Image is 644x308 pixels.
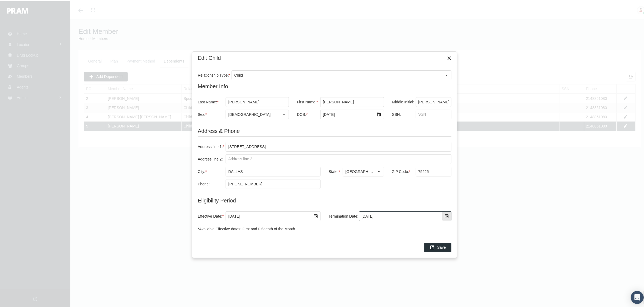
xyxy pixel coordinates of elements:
[198,111,205,115] span: Sex:
[631,290,644,303] div: Open Intercom Messenger
[198,82,228,88] span: Member Info
[442,69,451,78] div: Select
[375,109,384,118] div: Select
[442,210,451,219] div: Select
[311,210,320,219] div: Select
[198,127,240,133] span: Address & Phone
[437,244,446,248] span: Save
[392,111,401,115] span: SSN:
[198,168,205,172] span: City:
[392,168,409,172] span: ZIP Code:
[198,72,229,76] span: Relationship Type:
[329,168,339,172] span: State:
[297,111,306,115] span: DOB:
[198,156,223,160] span: Address line 2:
[198,181,210,185] span: Phone:
[444,52,454,62] div: Close
[198,99,217,103] span: Last Name:
[198,196,236,202] span: Eligibility Period
[198,53,221,60] div: Edit Child
[297,99,316,103] span: First Name:
[424,241,451,251] div: Save
[392,99,414,103] span: Middle Initial:
[198,143,223,148] span: Address line 1:
[198,225,451,230] div: *Available Effective dates: First and Fifteenth of the Month
[375,166,384,175] div: Select
[329,213,358,217] span: Termination Date:
[279,109,289,118] div: Select
[198,213,222,217] span: Effective Date:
